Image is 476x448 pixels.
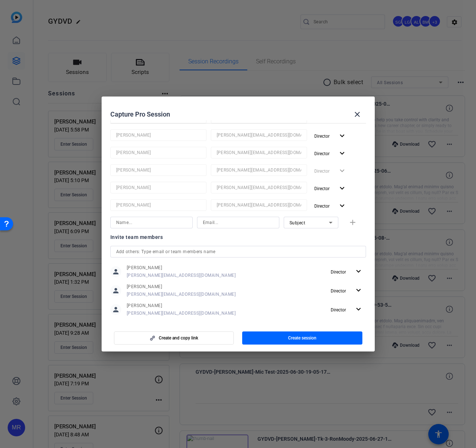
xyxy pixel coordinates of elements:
[217,148,301,157] input: Email...
[127,291,236,297] span: [PERSON_NAME][EMAIL_ADDRESS][DOMAIN_NAME]
[203,218,274,227] input: Email...
[314,134,330,139] span: Director
[242,331,362,345] button: Create session
[311,129,350,142] button: Director
[311,182,350,195] button: Director
[328,303,366,316] button: Director
[338,201,347,211] mat-icon: expand_more
[311,112,350,125] button: Director
[116,247,360,256] input: Add others: Type email or team members name
[116,201,201,209] input: Name...
[127,284,236,290] span: [PERSON_NAME]
[328,322,366,335] button: Director
[127,303,236,309] span: [PERSON_NAME]
[354,267,363,276] mat-icon: expand_more
[338,131,347,141] mat-icon: expand_more
[127,265,236,271] span: [PERSON_NAME]
[311,199,350,212] button: Director
[127,272,236,278] span: [PERSON_NAME][EMAIL_ADDRESS][DOMAIN_NAME]
[314,204,330,209] span: Director
[116,148,201,157] input: Name...
[217,201,301,209] input: Email...
[338,184,347,193] mat-icon: expand_more
[110,266,121,277] mat-icon: person
[110,106,366,123] div: Capture Pro Session
[353,110,362,119] mat-icon: close
[217,183,301,192] input: Email...
[127,322,236,327] span: [PERSON_NAME]
[314,186,330,191] span: Director
[159,335,198,341] span: Create and copy link
[314,151,330,156] span: Director
[331,270,346,275] span: Director
[331,307,346,313] span: Director
[110,233,366,241] div: Invite team members
[354,286,363,295] mat-icon: expand_more
[110,285,121,296] mat-icon: person
[116,166,201,174] input: Name...
[311,147,350,160] button: Director
[328,265,366,278] button: Director
[217,131,301,139] input: Email...
[114,331,234,345] button: Create and copy link
[354,305,363,314] mat-icon: expand_more
[331,288,346,294] span: Director
[116,131,201,139] input: Name...
[338,149,347,158] mat-icon: expand_more
[116,218,187,227] input: Name...
[217,166,301,174] input: Email...
[290,220,306,225] span: Subject
[110,304,121,315] mat-icon: person
[116,183,201,192] input: Name...
[127,310,236,316] span: [PERSON_NAME][EMAIL_ADDRESS][DOMAIN_NAME]
[328,284,366,297] button: Director
[288,335,316,341] span: Create session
